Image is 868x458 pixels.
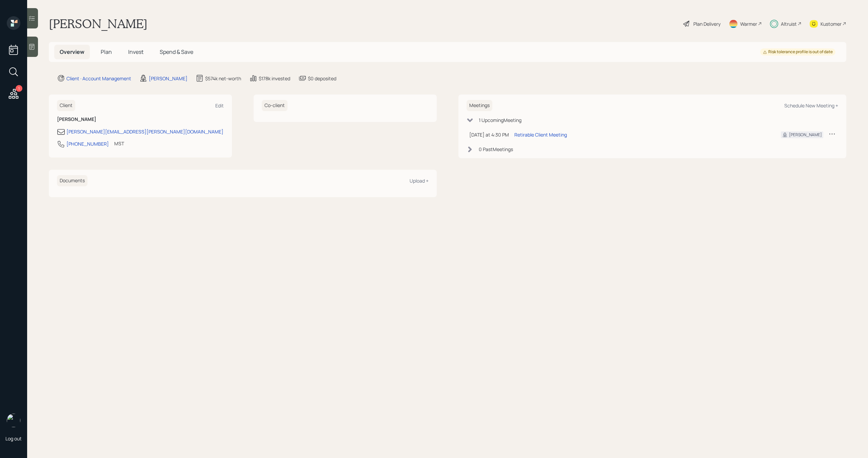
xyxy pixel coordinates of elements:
[821,20,842,27] div: Kustomer
[149,75,188,82] div: [PERSON_NAME]
[16,85,22,92] div: 1
[693,20,721,27] div: Plan Delivery
[262,100,288,111] h6: Co-client
[57,175,87,186] h6: Documents
[259,75,290,82] div: $178k invested
[740,20,757,27] div: Warmer
[7,414,20,427] img: michael-russo-headshot.png
[160,48,193,56] span: Spend & Save
[467,100,492,111] h6: Meetings
[205,75,241,82] div: $574k net-worth
[479,146,513,153] div: 0 Past Meeting s
[66,75,131,82] div: Client · Account Management
[514,131,567,138] div: Retirable Client Meeting
[60,48,84,56] span: Overview
[763,49,833,55] div: Risk tolerance profile is out of date
[49,16,147,31] h1: [PERSON_NAME]
[114,140,124,147] div: MST
[57,117,224,122] h6: [PERSON_NAME]
[66,128,223,135] div: [PERSON_NAME][EMAIL_ADDRESS][PERSON_NAME][DOMAIN_NAME]
[781,20,797,27] div: Altruist
[784,102,838,109] div: Schedule New Meeting +
[789,132,822,138] div: [PERSON_NAME]
[469,131,509,138] div: [DATE] at 4:30 PM
[128,48,143,56] span: Invest
[66,140,109,147] div: [PHONE_NUMBER]
[410,178,429,184] div: Upload +
[57,100,75,111] h6: Client
[101,48,112,56] span: Plan
[479,117,521,124] div: 1 Upcoming Meeting
[5,435,22,442] div: Log out
[308,75,336,82] div: $0 deposited
[215,102,224,109] div: Edit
